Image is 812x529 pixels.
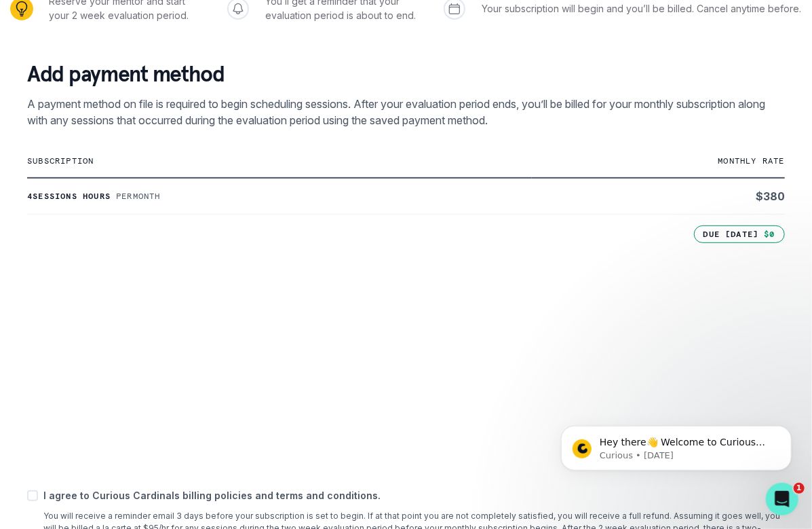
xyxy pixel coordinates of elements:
[24,240,788,469] iframe: Secure payment input frame
[532,156,785,166] p: monthly rate
[703,229,759,240] p: Due [DATE]
[27,96,785,128] p: A payment method on file is required to begin scheduling sessions. After your evaluation period e...
[27,156,532,166] p: subscription
[794,483,805,494] span: 1
[59,96,231,174] span: Hey there👋 Welcome to Curious Cardinals 🙌 Take a look around! If you have any questions or are ex...
[20,85,251,130] div: message notification from Curious, 2d ago. Hey there👋 Welcome to Curious Cardinals 🙌 Take a look ...
[27,60,785,88] p: Add payment method
[59,109,234,121] p: Message from Curious, sent 2d ago
[43,488,785,503] p: I agree to Curious Cardinals billing policies and terms and conditions.
[766,483,798,515] iframe: Intercom live chat
[765,229,775,240] p: $0
[31,97,52,119] img: Profile image for Curious
[116,191,161,202] p: Per month
[532,178,785,215] td: $ 380
[27,191,111,202] p: 4 sessions hours
[541,341,812,492] iframe: Intercom notifications message
[482,1,801,16] p: Your subscription will begin and you’ll be billed. Cancel anytime before.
